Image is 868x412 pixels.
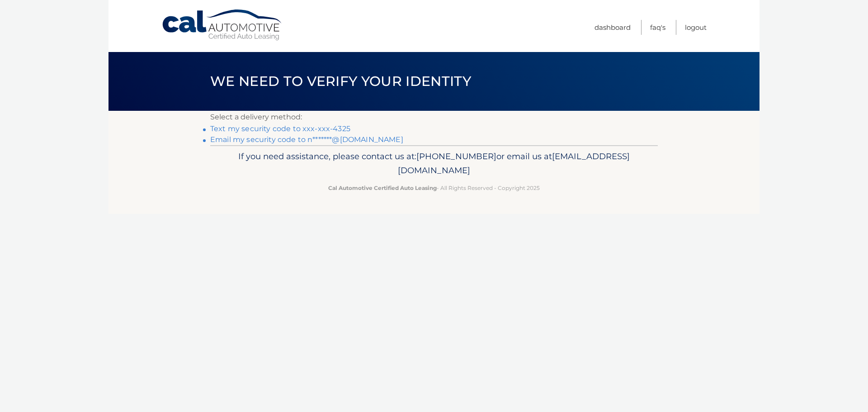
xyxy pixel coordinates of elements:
span: [PHONE_NUMBER] [416,151,496,161]
p: Select a delivery method: [210,111,658,123]
a: Text my security code to xxx-xxx-4325 [210,124,350,133]
p: If you need assistance, please contact us at: or email us at [216,149,652,178]
a: Cal Automotive [161,9,283,41]
strong: Cal Automotive Certified Auto Leasing [328,185,437,191]
a: Email my security code to n*******@[DOMAIN_NAME] [210,135,403,144]
a: Logout [685,20,707,35]
p: - All Rights Reserved - Copyright 2025 [216,183,652,193]
a: Dashboard [594,20,631,35]
a: FAQ's [650,20,665,35]
span: We need to verify your identity [210,73,471,90]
